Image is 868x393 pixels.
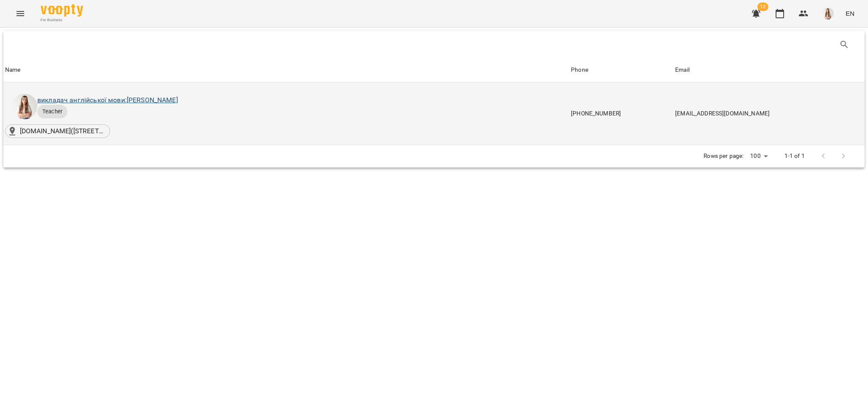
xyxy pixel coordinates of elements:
[785,152,805,160] p: 1-1 of 1
[37,108,67,115] span: Teacher
[3,31,865,58] div: Table Toolbar
[571,65,588,75] div: Phone
[675,65,690,75] div: Email
[757,3,768,11] span: 12
[12,94,37,119] img: Михно Віта Олександрівна
[569,82,673,145] td: [PHONE_NUMBER]
[5,65,21,75] div: Sort
[20,126,105,136] p: [DOMAIN_NAME]([STREET_ADDRESS]
[834,34,854,55] button: Search
[571,65,588,75] div: Sort
[675,65,690,75] div: Sort
[37,96,178,104] a: викладач англійської мови:[PERSON_NAME]
[41,4,83,17] img: Voopty Logo
[5,65,568,75] span: Name
[842,6,858,21] button: EN
[571,65,672,75] span: Phone
[41,17,83,23] span: For Business
[673,82,865,145] td: [EMAIL_ADDRESS][DOMAIN_NAME]
[5,65,21,75] div: Name
[747,150,771,162] div: 100
[846,9,854,18] span: EN
[675,65,863,75] span: Email
[704,152,743,160] p: Rows per page:
[822,8,834,20] img: 991d444c6ac07fb383591aa534ce9324.png
[10,3,31,24] button: Menu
